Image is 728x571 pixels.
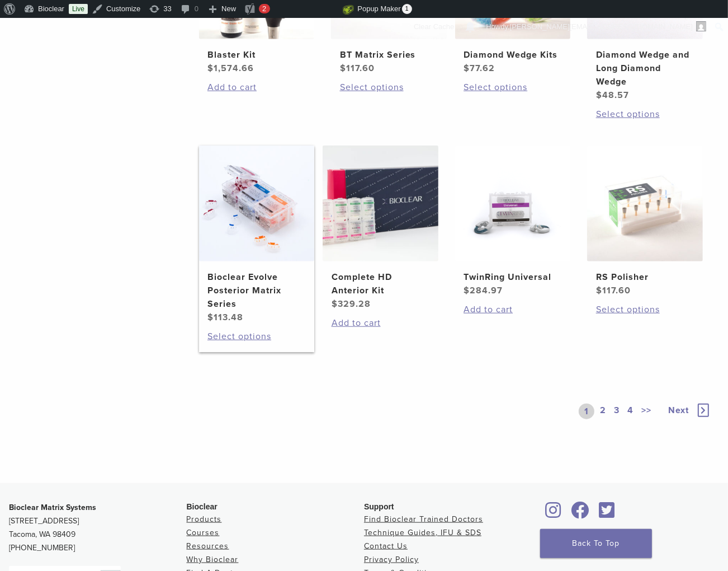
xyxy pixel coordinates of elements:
[207,48,306,62] h2: Blaster Kit
[482,18,711,36] a: Howdy,
[187,541,229,551] a: Resources
[364,528,481,537] a: Technique Guides, IFU & SDS
[596,270,694,284] h2: RS Polisher
[332,270,430,297] h2: Complete HD Anterior Kit
[402,4,412,14] span: 1
[364,555,419,564] a: Privacy Policy
[323,146,438,311] a: Complete HD Anterior KitComplete HD Anterior Kit $329.28
[595,508,619,519] a: Bioclear
[668,405,689,416] span: Next
[207,270,306,311] h2: Bioclear Evolve Posterior Matrix Series
[207,63,214,74] span: $
[187,514,222,524] a: Products
[587,146,703,297] a: RS PolisherRS Polisher $117.60
[598,404,608,419] a: 2
[455,146,571,297] a: TwinRing UniversalTwinRing Universal $284.97
[612,404,622,419] a: 3
[579,404,594,419] a: 1
[596,90,602,101] span: $
[69,4,88,14] a: Live
[364,541,408,551] a: Contact Us
[332,298,371,310] bdi: 329.28
[187,502,218,511] span: Bioclear
[639,404,654,419] a: >>
[340,63,375,74] bdi: 117.60
[364,514,483,524] a: Find Bioclear Trained Doctors
[280,3,343,16] img: Views over 48 hours. Click for more Jetpack Stats.
[568,508,593,519] a: Bioclear
[542,508,565,519] a: Bioclear
[464,303,562,316] a: Add to cart: “TwinRing Universal”
[9,503,96,512] strong: Bioclear Matrix Systems
[596,303,694,316] a: Select options for “RS Polisher”
[187,528,220,537] a: Courses
[340,81,438,94] a: Select options for “BT Matrix Series”
[464,285,503,296] bdi: 284.97
[596,107,694,121] a: Select options for “Diamond Wedge and Long Diamond Wedge”
[207,330,306,343] a: Select options for “Bioclear Evolve Posterior Matrix Series”
[207,81,306,94] a: Add to cart: “Blaster Kit”
[340,48,438,62] h2: BT Matrix Series
[587,146,703,261] img: RS Polisher
[596,285,602,296] span: $
[207,312,214,323] span: $
[410,18,458,36] a: Clear Cache
[510,22,693,31] span: [PERSON_NAME][EMAIL_ADDRESS][DOMAIN_NAME]
[323,146,438,261] img: Complete HD Anterior Kit
[199,146,315,324] a: Bioclear Evolve Posterior Matrix SeriesBioclear Evolve Posterior Matrix Series $113.48
[540,529,652,558] a: Back To Top
[464,270,562,284] h2: TwinRing Universal
[455,146,571,261] img: TwinRing Universal
[187,555,239,564] a: Why Bioclear
[464,285,470,296] span: $
[596,48,694,88] h2: Diamond Wedge and Long Diamond Wedge
[596,285,631,296] bdi: 117.60
[199,146,315,261] img: Bioclear Evolve Posterior Matrix Series
[340,63,346,74] span: $
[9,501,187,555] p: [STREET_ADDRESS] Tacoma, WA 98409 [PHONE_NUMBER]
[464,48,562,62] h2: Diamond Wedge Kits
[332,298,338,310] span: $
[332,316,430,330] a: Add to cart: “Complete HD Anterior Kit”
[364,502,394,511] span: Support
[625,404,636,419] a: 4
[262,4,266,13] span: 2
[596,90,629,101] bdi: 48.57
[464,63,495,74] bdi: 77.62
[207,312,243,323] bdi: 113.48
[464,63,470,74] span: $
[464,81,562,94] a: Select options for “Diamond Wedge Kits”
[207,63,254,74] bdi: 1,574.66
